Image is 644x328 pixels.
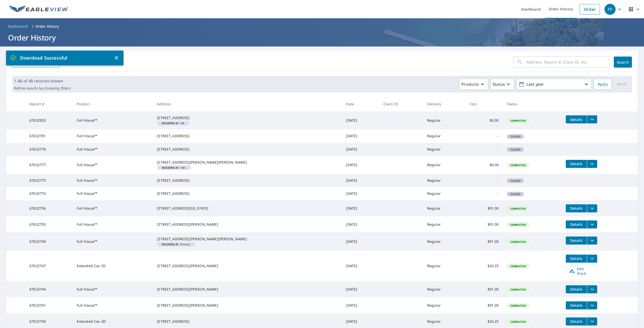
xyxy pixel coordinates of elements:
button: filesDropdownBtn-67632833 [587,115,597,123]
button: Last year [516,79,592,90]
td: Regular [423,129,465,143]
th: Address [153,97,342,111]
button: filesDropdownBtn-67632747 [587,255,597,263]
td: Extended Cov 2D [73,251,153,281]
p: 1-48 of 48 records shown [14,78,71,84]
td: 67632744 [25,281,73,297]
span: Completed [507,223,529,226]
h1: Order History [6,32,638,43]
button: Apply [594,79,612,90]
td: Full House™ [73,143,153,156]
span: Completed [507,207,529,210]
button: detailsBtn-67632741 [566,301,587,309]
td: $91.00 [465,281,503,297]
em: Building ID [162,122,178,124]
td: 67632833 [25,111,73,129]
button: filesDropdownBtn-67632741 [587,301,597,309]
td: Regular [423,111,465,129]
button: detailsBtn-67632756 [566,204,587,212]
a: Dashboard [6,22,30,30]
span: Details [569,256,584,261]
td: [DATE] [342,297,379,313]
button: filesDropdownBtn-67632756 [587,204,597,212]
span: Dashboard [8,24,28,29]
td: $0.00 [465,111,503,129]
th: Claim ID [379,97,423,111]
img: EV Logo [9,6,68,13]
td: 67632749 [25,232,73,251]
span: Details [569,222,584,227]
div: [STREET_ADDRESS] [157,319,338,324]
div: [STREET_ADDRESS] [157,178,338,183]
span: Primary [159,243,193,246]
span: Details [569,117,584,122]
td: Full House™ [73,232,153,251]
span: Completed [507,288,529,291]
td: 67632781 [25,129,73,143]
td: 67632756 [25,200,73,216]
td: Full House™ [73,129,153,143]
td: 67632774 [25,187,73,200]
div: [STREET_ADDRESS] [157,147,338,152]
button: detailsBtn-67632740 [566,317,587,325]
td: $91.00 [465,216,503,232]
td: 67632778 [25,143,73,156]
li: / [32,23,33,29]
button: detailsBtn-67632833 [566,115,587,123]
span: Closed [507,148,524,151]
td: Full House™ [73,111,153,129]
div: [STREET_ADDRESS][PERSON_NAME][PERSON_NAME] [157,160,338,165]
td: Regular [423,232,465,251]
button: filesDropdownBtn-67632750 [587,220,597,228]
button: detailsBtn-67632744 [566,285,587,293]
button: detailsBtn-67632747 [566,255,587,263]
td: [DATE] [342,174,379,187]
nav: breadcrumb [6,22,638,30]
th: Status [503,97,562,111]
div: [STREET_ADDRESS][PERSON_NAME] [157,222,338,227]
span: Closed [507,192,524,196]
td: Regular [423,216,465,232]
td: Regular [423,143,465,156]
p: Download Successful [10,55,113,61]
td: Regular [423,174,465,187]
span: Details [569,161,584,166]
button: Products [459,79,488,90]
td: Full House™ [73,174,153,187]
div: [STREET_ADDRESS][PERSON_NAME] [157,303,338,308]
td: 67632747 [25,251,73,281]
td: [DATE] [342,156,379,174]
th: Date [342,97,379,111]
td: [DATE] [342,111,379,129]
div: [STREET_ADDRESS] [157,133,338,138]
span: Completed [507,240,529,244]
span: Edit Pitch [569,266,594,276]
button: filesDropdownBtn-67632749 [587,237,597,245]
td: $91.00 [465,297,503,313]
td: [DATE] [342,251,379,281]
td: [DATE] [342,187,379,200]
td: Full House™ [73,281,153,297]
td: $91.00 [465,200,503,216]
td: [DATE] [342,143,379,156]
td: [DATE] [342,129,379,143]
td: - [465,187,503,200]
div: [STREET_ADDRESS] [157,115,338,120]
p: Status [493,81,505,87]
span: Closed [507,135,524,138]
div: FP [605,4,616,15]
td: [DATE] [342,281,379,297]
div: [STREET_ADDRESS][PERSON_NAME] [157,287,338,292]
td: Full House™ [73,297,153,313]
td: Regular [423,187,465,200]
p: Last year [525,80,583,89]
input: Address, Report #, Claim ID, etc. [526,55,610,69]
td: 67632777 [25,156,73,174]
td: [DATE] [342,216,379,232]
button: filesDropdownBtn-67632744 [587,285,597,293]
button: filesDropdownBtn-67632740 [587,317,597,325]
span: Completed [507,163,529,167]
span: OB [159,122,187,124]
td: Regular [423,297,465,313]
span: Completed [507,264,529,268]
